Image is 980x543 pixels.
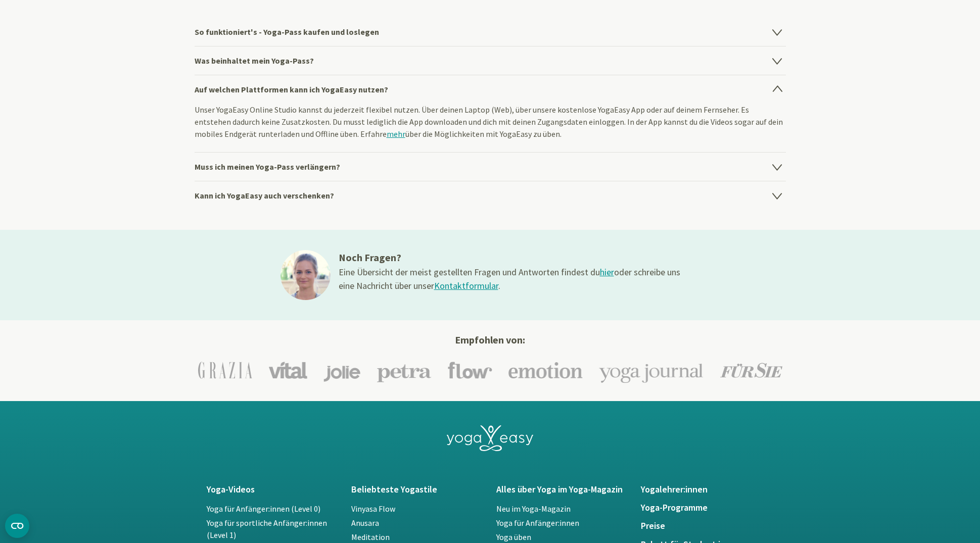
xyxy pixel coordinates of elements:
[198,362,252,379] img: Grazia Logo
[351,518,379,528] a: Anusara
[720,363,782,378] img: Für Sie Logo
[195,18,786,46] h4: So funktioniert's - Yoga-Pass kaufen und loslegen
[448,362,492,379] img: Flow Logo
[195,46,786,75] h4: Was beinhaltet mein Yoga-Pass?
[496,504,571,514] a: Neu im Yoga-Magazin
[281,250,331,300] img: ines@1x.jpg
[207,504,320,514] a: Yoga für Anfänger:innen (Level 0)
[599,358,704,383] img: Yoga-Journal Logo
[195,152,786,181] h4: Muss ich meinen Yoga-Pass verlängern?
[377,358,432,382] img: Petra Logo
[351,532,390,542] a: Meditation
[339,250,682,265] h3: Noch Fragen?
[195,181,786,210] h4: Kann ich YogaEasy auch verschenken?
[195,104,786,152] div: Unser YogaEasy Online Studio kannst du jederzeit flexibel nutzen. Über deinen Laptop (Web), über ...
[641,503,774,513] a: Yoga-Programme
[207,518,327,540] a: Yoga für sportliche Anfänger:innen (Level 1)
[323,359,360,381] img: Jolie Logo
[496,518,579,528] a: Yoga für Anfänger:innen
[434,280,498,291] a: Kontaktformular
[207,484,340,495] a: Yoga-Videos
[496,484,629,495] a: Alles über Yoga im Yoga-Magazin
[496,532,531,542] a: Yoga üben
[508,362,583,379] img: Emotion Logo
[351,504,395,514] a: Vinyasa Flow
[268,362,307,379] img: Vital Logo
[339,265,682,292] div: Eine Übersicht der meist gestellten Fragen und Antworten findest du oder schreibe uns eine Nachri...
[5,514,29,538] button: CMP-Widget öffnen
[387,129,405,139] a: mehr
[641,484,774,495] a: Yogalehrer:innen
[351,484,484,495] a: Beliebteste Yogastile
[195,75,786,104] h4: Auf welchen Plattformen kann ich YogaEasy nutzen?
[600,266,614,278] a: hier
[641,521,774,531] a: Preise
